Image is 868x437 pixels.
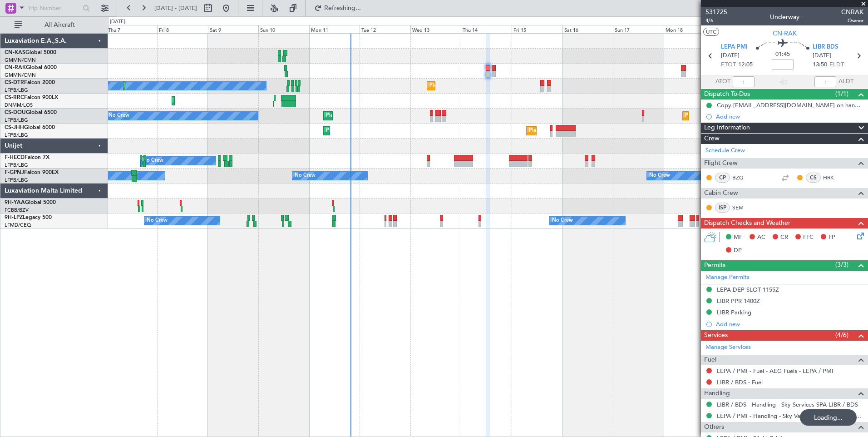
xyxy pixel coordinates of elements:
span: [DATE] [813,51,831,60]
a: HRK [823,174,843,182]
div: Loading... [800,409,857,426]
a: Schedule Crew [705,146,745,155]
span: All Aircraft [24,22,96,28]
div: No Crew [649,169,670,183]
a: LFPB/LBG [5,87,28,94]
a: SEM [732,204,753,212]
div: Underway [770,12,799,22]
div: Planned Maint Sofia [429,79,476,93]
a: CS-DOUGlobal 6500 [5,110,57,115]
div: Sat 9 [208,25,259,33]
span: CS-JHH [5,125,24,130]
a: CS-RRCFalcon 900LX [5,95,58,100]
a: DNMM/LOS [5,102,33,109]
span: CN-RAK [5,65,26,70]
div: [DATE] [110,18,125,26]
div: No Crew [295,169,316,183]
div: Tue 12 [360,25,410,33]
button: Refreshing... [310,1,365,15]
a: 9H-LPZLegacy 500 [5,215,52,220]
input: Trip Number [28,1,80,15]
span: FP [829,233,835,242]
span: CS-DOU [5,110,26,115]
div: Sun 17 [613,25,664,33]
span: [DATE] - [DATE] [154,4,197,12]
span: CN-KAS [5,50,25,55]
div: Fri 15 [512,25,562,33]
a: LEPA / PMI - Fuel - AEG Fuels - LEPA / PMI [717,367,833,375]
span: AC [757,233,765,242]
span: Refreshing... [324,5,362,11]
span: Dispatch Checks and Weather [704,218,790,228]
div: Planned Maint [GEOGRAPHIC_DATA] ([GEOGRAPHIC_DATA]) [529,124,672,138]
span: ETOT [721,60,736,70]
a: BZG [732,174,753,182]
a: Manage Permits [705,273,750,282]
a: F-GPNJFalcon 900EX [5,170,59,175]
div: LEPA DEP SLOT 1155Z [717,286,779,293]
a: Manage Services [705,343,751,352]
a: CN-KASGlobal 5000 [5,50,56,55]
div: Planned Maint Larnaca ([GEOGRAPHIC_DATA] Intl) [174,94,291,108]
div: Wed 13 [410,25,461,33]
a: LIBR / BDS - Handling - Sky Services SPA LIBR / BDS [717,401,858,408]
span: 9H-LPZ [5,215,23,220]
span: [DATE] [721,51,740,60]
div: Planned Maint [GEOGRAPHIC_DATA] ([GEOGRAPHIC_DATA]) [326,124,469,138]
a: CN-RAKGlobal 6000 [5,65,57,70]
span: Services [704,330,728,341]
a: LFPB/LBG [5,177,28,184]
span: ELDT [829,60,844,70]
a: LFPB/LBG [5,162,28,169]
a: LFPB/LBG [5,117,28,124]
span: CNRAK [841,7,863,17]
span: 01:45 [775,50,790,59]
a: LFPB/LBG [5,132,28,139]
div: Sat 16 [562,25,613,33]
span: FFC [803,233,814,242]
span: (4/6) [835,330,848,340]
div: LIBR Parking [717,308,751,316]
div: Copy [EMAIL_ADDRESS][DOMAIN_NAME] on handling requests [717,101,863,109]
span: MF [734,233,742,242]
a: 9H-YAAGlobal 5000 [5,200,56,205]
div: LIBR PPR 1400Z [717,297,760,305]
a: CS-DTRFalcon 2000 [5,80,55,85]
span: Handling [704,388,730,399]
div: Planned Maint [GEOGRAPHIC_DATA] ([GEOGRAPHIC_DATA]) [326,109,469,123]
div: Mon 11 [309,25,360,33]
span: Cabin Crew [704,188,738,199]
span: 4/6 [705,17,727,25]
div: Thu 7 [106,25,157,33]
span: Others [704,422,724,432]
span: DP [734,246,742,255]
span: ALDT [838,77,853,86]
span: CR [780,233,788,242]
div: No Crew [108,109,129,123]
div: No Crew [143,154,163,168]
span: ATOT [715,77,730,86]
div: Add new [716,320,863,328]
span: Flight Crew [704,158,738,169]
span: Fuel [704,355,716,365]
span: (3/3) [835,260,848,269]
span: Crew [704,134,720,144]
div: CP [715,173,730,183]
div: Fri 8 [157,25,208,33]
div: ISP [715,203,730,213]
a: LIBR / BDS - Fuel [717,378,763,386]
span: 13:50 [813,60,827,70]
div: No Crew [147,214,168,228]
span: 12:05 [738,60,753,70]
div: Mon 18 [664,25,715,33]
span: 531725 [705,7,727,17]
span: F-GPNJ [5,170,24,175]
span: CS-DTR [5,80,24,85]
span: 9H-YAA [5,200,25,205]
span: Leg Information [704,123,750,133]
span: CS-RRC [5,95,24,100]
a: F-HECDFalcon 7X [5,155,49,160]
span: F-HECD [5,155,25,160]
a: CS-JHHGlobal 6000 [5,125,55,130]
span: CN-RAK [773,29,797,38]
